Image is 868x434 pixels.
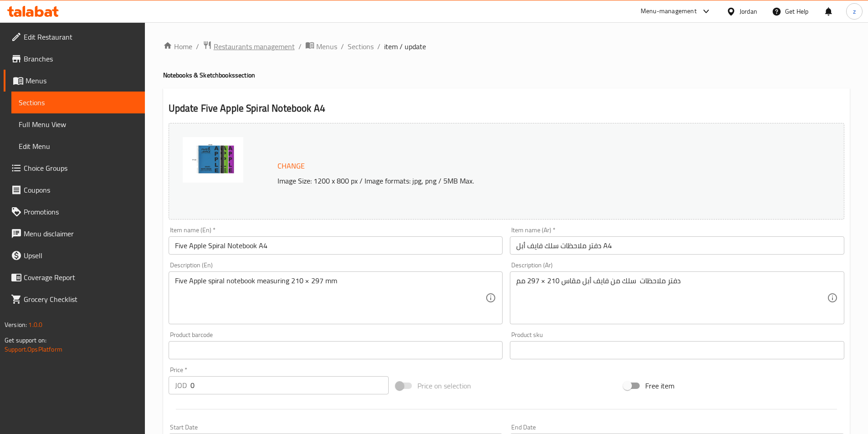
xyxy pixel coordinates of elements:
[24,53,138,64] span: Branches
[645,380,674,391] span: Free item
[24,184,138,195] span: Coupons
[298,41,302,52] li: /
[4,245,145,266] a: Upsell
[163,71,850,80] h4: Notebooks & Sketchbooks section
[516,276,827,320] textarea: دفتر ملاحظات سلك من فايف أبل مقاس 210 × 297 مم
[4,70,145,92] a: Menus
[4,223,145,245] a: Menu disclaimer
[5,319,27,331] span: Version:
[4,288,145,310] a: Grocery Checklist
[183,137,243,183] img: mmw_638904543453677993
[4,201,145,223] a: Promotions
[377,41,380,52] li: /
[190,376,389,394] input: Please enter price
[169,236,503,255] input: Enter name En
[24,250,138,261] span: Upsell
[384,41,426,52] span: item / update
[26,75,138,86] span: Menus
[417,380,471,391] span: Price on selection
[163,41,192,52] a: Home
[510,236,844,255] input: Enter name Ar
[348,41,374,52] a: Sections
[214,41,295,52] span: Restaurants management
[19,119,138,130] span: Full Menu View
[169,102,844,115] h2: Update Five Apple Spiral Notebook A4
[196,41,199,52] li: /
[163,41,850,52] nav: breadcrumb
[277,159,305,173] span: Change
[4,179,145,201] a: Coupons
[341,41,344,52] li: /
[19,141,138,152] span: Edit Menu
[169,341,503,359] input: Please enter product barcode
[305,41,337,52] a: Menus
[274,175,760,186] p: Image Size: 1200 x 800 px / Image formats: jpg, png / 5MB Max.
[5,343,62,355] a: Support.OpsPlatform
[203,41,295,52] a: Restaurants management
[28,319,42,331] span: 1.0.0
[24,31,138,42] span: Edit Restaurant
[740,6,757,16] div: Jordan
[4,266,145,288] a: Coverage Report
[4,48,145,70] a: Branches
[5,334,46,346] span: Get support on:
[853,6,856,16] span: z
[24,228,138,239] span: Menu disclaimer
[24,206,138,217] span: Promotions
[19,97,138,108] span: Sections
[11,135,145,157] a: Edit Menu
[274,157,308,175] button: Change
[24,272,138,283] span: Coverage Report
[4,157,145,179] a: Choice Groups
[24,294,138,305] span: Grocery Checklist
[316,41,337,52] span: Menus
[11,113,145,135] a: Full Menu View
[510,341,844,359] input: Please enter product sku
[24,163,138,174] span: Choice Groups
[11,92,145,113] a: Sections
[641,6,697,17] div: Menu-management
[175,276,486,320] textarea: Five Apple spiral notebook measuring 210 × 297 mm
[175,380,187,391] p: JOD
[4,26,145,48] a: Edit Restaurant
